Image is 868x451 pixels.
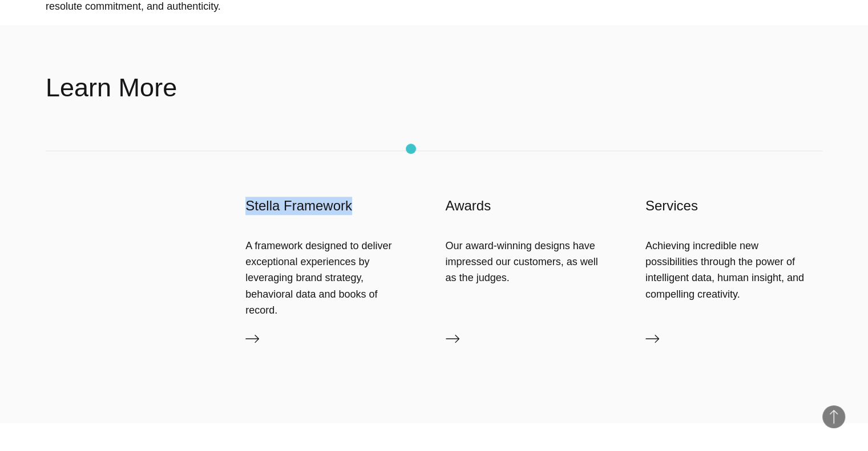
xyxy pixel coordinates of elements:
div: Our award-winning designs have impressed our customers, as well as the judges. [446,238,623,286]
h3: Stella Framework [245,197,422,215]
button: Back to Top [822,405,845,428]
h3: Awards [446,197,623,215]
h2: Learn More [46,71,177,105]
h3: Services [645,197,822,215]
div: Achieving incredible new possibilities through the power of intelligent data, human insight, and ... [645,238,822,302]
div: A framework designed to deliver exceptional experiences by leveraging brand strategy, behavioral ... [245,238,422,318]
